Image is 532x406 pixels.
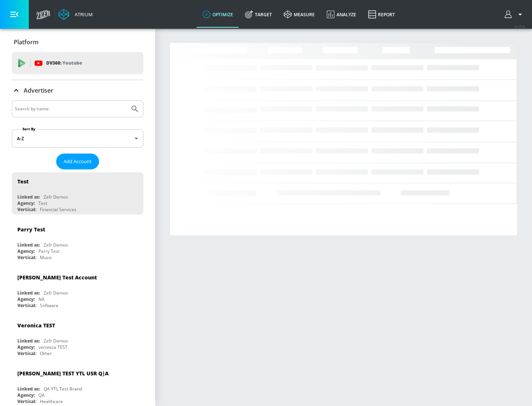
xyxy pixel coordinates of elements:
label: Sort By [21,127,37,131]
div: Linked as: [17,242,40,248]
div: Atrium [72,11,93,18]
div: [PERSON_NAME] Test AccountLinked as:Zefr DemosAgency:NAVertical:Software [12,268,143,310]
input: Search by name [15,104,127,114]
div: Zefr Demos [44,290,68,296]
a: Analyze [321,1,362,28]
div: Veronica TESTLinked as:Zefr DemosAgency:veronica TESTVertical:Other [12,316,143,358]
div: Music [40,254,52,261]
div: Parry Test [38,248,59,254]
div: A-Z [12,129,143,148]
div: Linked as: [17,194,40,200]
div: [PERSON_NAME] Test Account [17,274,97,281]
div: TestLinked as:Zefr DemosAgency:TestVertical:Financial Services [12,172,143,214]
div: Veronica TEST [17,322,55,329]
p: Youtube [62,59,82,67]
p: Platform [14,38,38,46]
div: Vertical: [17,398,36,405]
div: Agency: [17,200,35,206]
div: [PERSON_NAME] TEST YTL USR Q|A [17,370,109,377]
div: Linked as: [17,386,40,392]
button: Add Account [56,154,99,169]
a: Target [239,1,278,28]
div: Linked as: [17,290,40,296]
span: Add Account [64,157,92,166]
a: Atrium [58,9,93,20]
div: Vertical: [17,302,36,309]
div: Agency: [17,248,35,254]
div: Financial Services [40,206,76,213]
div: Platform [12,32,143,52]
div: Vertical: [17,254,36,261]
div: Zefr Demos [44,242,68,248]
div: Vertical: [17,206,36,213]
span: v 4.25.4 [514,24,525,28]
div: veronica TEST [38,344,68,350]
div: QA YTL Test Brand [44,386,82,392]
div: QA [38,392,45,398]
a: optimize [197,1,239,28]
div: NA [38,296,45,302]
div: Software [40,302,58,309]
div: Parry TestLinked as:Zefr DemosAgency:Parry TestVertical:Music [12,220,143,262]
div: DV360: Youtube [12,52,143,74]
div: Vertical: [17,350,36,357]
div: Agency: [17,392,35,398]
div: Healthcare [40,398,63,405]
div: Other [40,350,52,357]
p: Advertiser [24,86,53,94]
div: Parry Test [17,226,45,233]
div: Zefr Demos [44,338,68,344]
div: Linked as: [17,338,40,344]
div: Test [17,178,28,185]
div: Advertiser [12,80,143,101]
div: Agency: [17,344,35,350]
div: Test [38,200,47,206]
div: Agency: [17,296,35,302]
p: DV360: [46,59,82,67]
div: Zefr Demos [44,194,68,200]
a: measure [278,1,321,28]
a: Report [362,1,401,28]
